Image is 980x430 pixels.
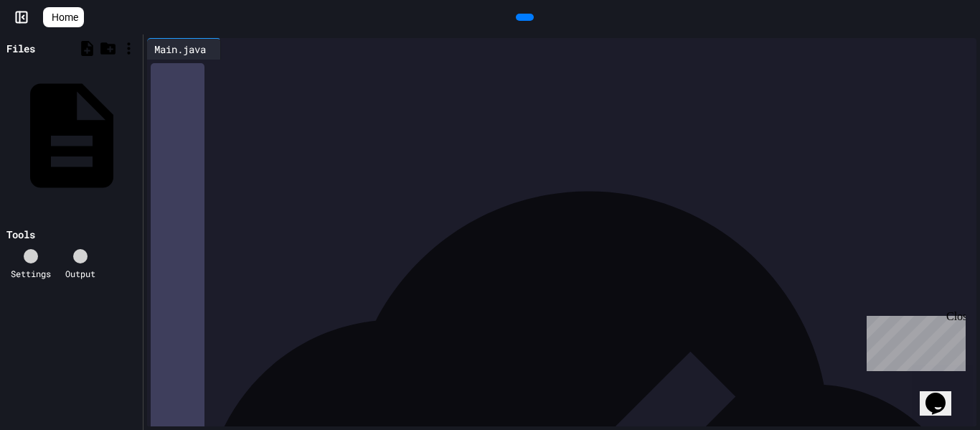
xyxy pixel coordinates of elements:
[43,7,84,27] a: Home
[6,227,35,242] div: Tools
[147,42,213,57] div: Main.java
[11,267,51,280] div: Settings
[6,6,99,91] div: Chat with us now!Close
[6,41,35,56] div: Files
[65,267,95,280] div: Output
[861,310,966,371] iframe: chat widget
[52,10,78,24] span: Home
[147,38,221,60] div: Main.java
[920,373,966,416] iframe: chat widget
